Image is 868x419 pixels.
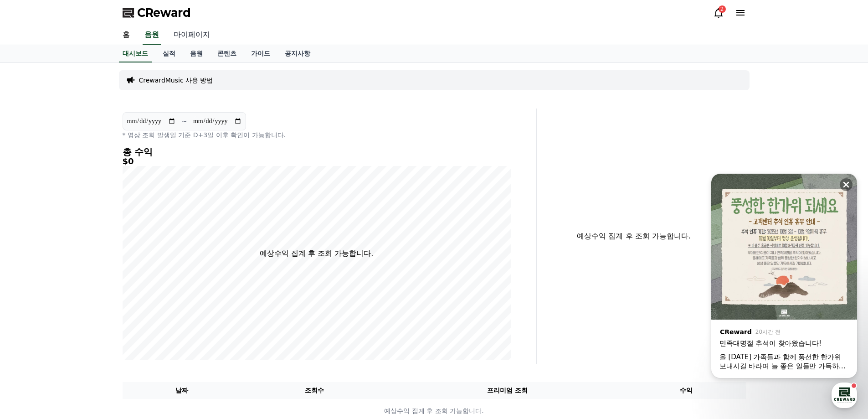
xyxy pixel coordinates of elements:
[60,289,118,312] a: 대화
[719,5,726,13] div: 2
[544,231,724,242] p: 예상수익 집계 후 조회 가능합니다.
[115,26,137,45] a: 홈
[210,45,244,62] a: 콘텐츠
[241,382,387,399] th: 조회수
[141,303,152,310] span: 설정
[155,45,183,62] a: 실적
[139,76,213,85] a: CrewardMusic 사용 방법
[244,45,277,62] a: 가이드
[29,303,34,310] span: 홈
[123,382,241,399] th: 날짜
[183,45,210,62] a: 음원
[143,26,161,45] a: 음원
[137,5,191,20] span: CReward
[123,157,511,166] h5: $0
[260,248,373,259] p: 예상수익 집계 후 조회 가능합니다.
[83,303,94,310] span: 대화
[181,116,187,127] p: ~
[123,147,511,157] h4: 총 수익
[123,130,511,140] p: * 영상 조회 발생일 기준 D+3일 이후 확인이 가능합니다.
[713,7,724,18] a: 2
[627,382,746,399] th: 수익
[119,45,152,62] a: 대시보드
[3,289,60,312] a: 홈
[166,26,217,45] a: 마이페이지
[388,382,627,399] th: 프리미엄 조회
[118,289,175,312] a: 설정
[123,5,191,20] a: CReward
[123,406,745,416] p: 예상수익 집계 후 조회 가능합니다.
[277,45,318,62] a: 공지사항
